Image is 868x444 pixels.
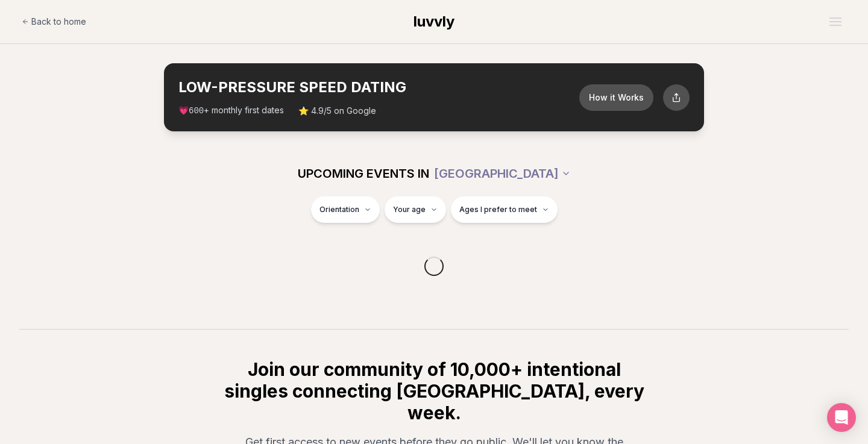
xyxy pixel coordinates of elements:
[189,106,204,116] span: 600
[579,84,653,111] button: How it Works
[298,105,376,117] span: ⭐ 4.9/5 on Google
[434,160,571,187] button: [GEOGRAPHIC_DATA]
[825,13,846,31] button: Open menu
[298,165,429,182] span: UPCOMING EVENTS IN
[319,205,359,214] span: Orientation
[393,205,426,214] span: Your age
[414,12,454,31] a: luvvly
[451,196,558,223] button: Ages I prefer to meet
[827,403,856,432] div: Open Intercom Messenger
[178,104,284,117] span: 💗 + monthly first dates
[459,205,537,214] span: Ages I prefer to meet
[22,10,86,34] a: Back to home
[414,13,454,30] span: luvvly
[385,196,446,223] button: Your age
[222,358,646,424] h2: Join our community of 10,000+ intentional singles connecting [GEOGRAPHIC_DATA], every week.
[311,196,380,223] button: Orientation
[31,16,86,28] span: Back to home
[178,78,579,97] h2: LOW-PRESSURE SPEED DATING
